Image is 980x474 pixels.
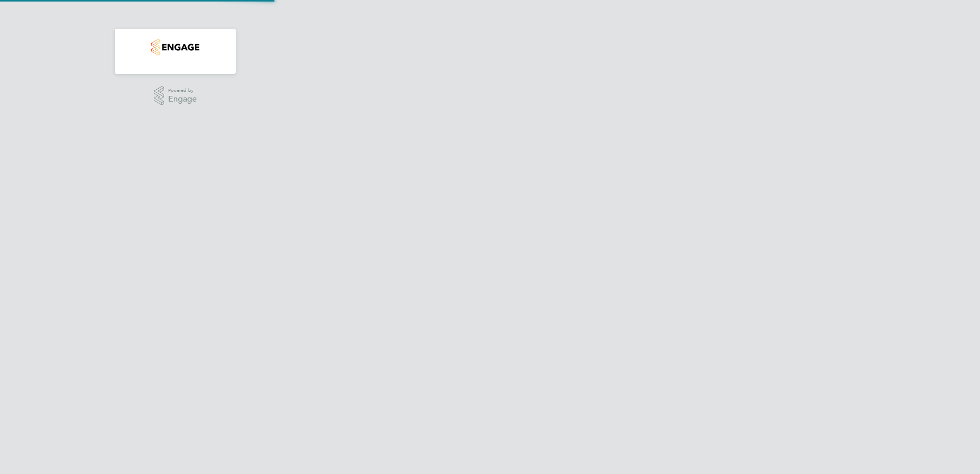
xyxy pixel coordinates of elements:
[168,86,197,95] span: Powered by
[115,29,236,74] nav: Main navigation
[168,95,197,104] span: Engage
[154,86,197,106] a: Powered byEngage
[151,39,199,55] img: countryside-properties-logo-retina.png
[127,39,223,55] a: Go to home page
